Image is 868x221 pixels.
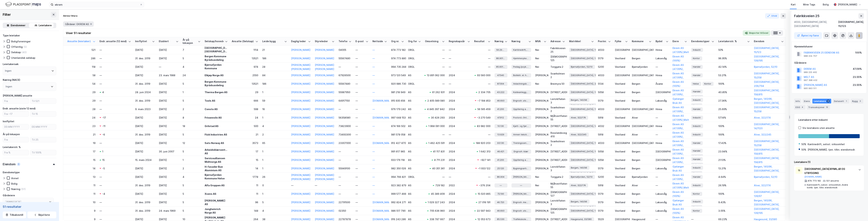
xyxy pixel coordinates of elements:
[205,73,228,77] div: Elkjøp Norge AS
[339,99,351,102] div: 64917150
[615,40,624,43] div: Fylke
[159,90,179,94] div: [DATE]
[408,82,421,86] div: ORGL
[205,99,228,102] div: Tools AS
[513,73,529,77] span: Butikkh. el. hush.apparater
[615,99,628,102] div: Vestland
[718,65,750,69] div: 42.14%
[571,82,603,86] span: [GEOGRAPHIC_DATA], 206/794
[449,65,470,69] div: —
[803,99,811,103] div: Eiere
[262,65,287,69] div: 28
[3,212,26,218] button: Tilbakestill
[232,48,258,52] div: 1114
[615,65,628,69] div: Vestland
[853,83,862,87] div: 23.55%
[262,40,283,43] div: Leide bygg
[11,40,31,43] div: Boligforeninger
[632,82,652,86] div: Bergen
[598,73,611,77] div: 4033
[339,65,351,69] div: —
[100,99,131,102] div: —
[339,48,351,52] div: 04005
[3,99,29,104] input: Fra
[11,23,25,27] div: Eiendommer
[718,82,750,86] div: 100%
[356,48,368,52] div: —
[656,48,668,52] div: Hinna
[794,20,838,28] div: 4033, [GEOGRAPHIC_DATA], [GEOGRAPHIC_DATA]
[372,158,375,162] button: —
[30,150,56,155] input: Til 100%
[488,65,490,69] div: —
[807,105,830,110] div: Transaksjoner
[159,73,179,77] div: 23. mars 1988
[535,48,546,52] div: Nei
[205,40,224,43] div: Selskap/hovedenhet
[205,90,228,94] div: Therma Bergen AS
[632,57,652,60] div: Bergen
[632,48,652,52] div: [GEOGRAPHIC_DATA]
[693,90,700,93] span: Handel
[550,82,565,86] div: Breimyra 50
[826,99,830,103] div: 1
[803,3,815,7] div: Mine Tags
[183,90,201,94] div: 1
[851,205,868,221] iframe: Chat Widget
[3,34,20,38] div: Type leietaker
[474,40,486,43] div: Resultat
[372,141,392,145] button: [DOMAIN_NAME]
[339,73,351,77] div: 67926500
[232,90,258,94] div: 29
[391,99,404,102] div: 915 935 656
[356,73,368,77] div: —
[232,99,258,102] div: 666
[262,57,287,60] div: 186
[3,12,11,17] div: Filter
[183,57,201,60] div: 5
[339,57,351,60] div: 55567480
[339,82,351,86] div: 55567480
[66,31,91,35] div: Viser 51 resultater
[495,40,503,43] div: Næringskode
[356,82,368,86] div: —
[3,94,32,98] div: [PERSON_NAME] ansatte
[794,45,864,49] div: Hjemmelshaver
[372,116,392,120] button: [DOMAIN_NAME]
[571,65,593,69] span: Bjørnafjorden, 52/10
[656,65,668,69] div: —
[372,48,375,52] button: —
[30,124,56,129] input: DD.MM.YYYY
[205,55,228,69] div: Bergen Kommune Byrådsavdeling For Eldre, Helse Og Omsorg
[497,99,504,102] span: 46.693
[693,48,701,52] span: Industri
[442,65,445,69] div: —
[39,23,52,27] div: Leietakere
[372,73,375,77] button: —
[408,99,421,102] div: AS
[408,65,421,69] div: ORGL
[100,57,131,60] div: —
[3,78,20,82] div: Næring (NACE)
[535,82,546,86] div: Nei
[550,55,565,62] div: [DEMOGRAPHIC_DATA] 125
[794,99,801,103] div: Info
[449,99,470,102] div: 2024
[67,73,95,77] div: 58
[408,57,421,60] div: ORGL
[571,57,603,60] span: [GEOGRAPHIC_DATA], 139/195
[356,99,368,102] div: —
[408,48,421,52] div: ORGL
[804,79,817,82] div: 997 398 432
[571,73,602,77] span: [GEOGRAPHIC_DATA], 15/258
[232,82,258,86] div: 13521
[656,57,668,60] div: Laksevåg
[159,40,174,43] div: Etablert
[372,90,375,94] button: —
[615,90,628,94] div: Vestland
[372,166,375,171] button: —
[718,40,746,43] div: Leietakerstr. %
[100,65,131,69] div: —
[408,90,421,94] div: AS
[159,82,179,86] div: [DATE]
